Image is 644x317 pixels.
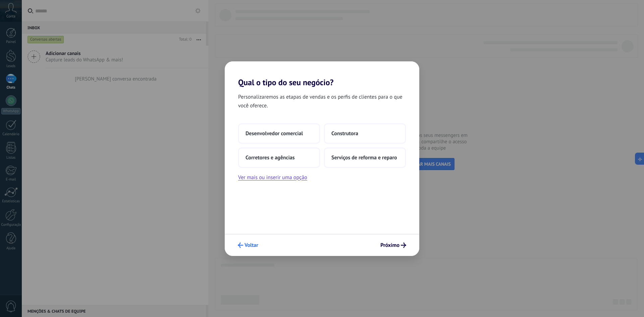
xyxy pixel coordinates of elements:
span: Desenvolvedor comercial [246,130,303,137]
button: Corretores e agências [238,148,320,168]
span: Serviços de reforma e reparo [331,154,397,161]
button: Voltar [235,240,261,251]
button: Próximo [377,240,409,251]
button: Desenvolvedor comercial [238,123,320,144]
span: Construtora [331,130,358,137]
span: Voltar [245,243,258,248]
span: Personalizaremos as etapas de vendas e os perfis de clientes para o que você oferece. [238,93,406,110]
span: Próximo [380,243,399,248]
button: Ver mais ou inserir uma opção [238,173,307,182]
button: Construtora [324,123,406,144]
span: Corretores e agências [246,154,294,161]
h2: Qual o tipo do seu negócio? [225,61,419,87]
button: Serviços de reforma e reparo [324,148,406,168]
